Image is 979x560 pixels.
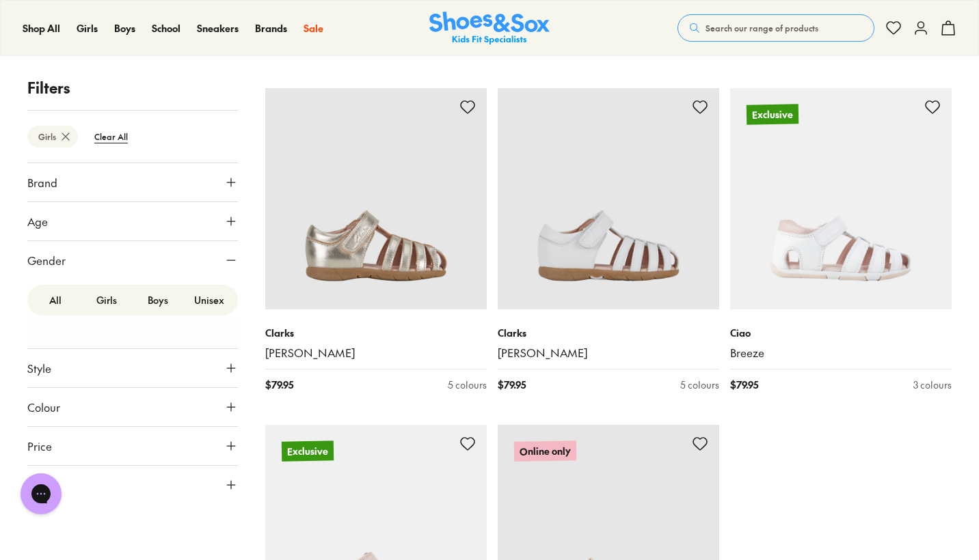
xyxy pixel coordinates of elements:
label: Boys [132,288,183,313]
p: Exclusive [747,104,799,124]
label: Girls [81,288,133,313]
button: Colour [27,388,238,426]
span: Brand [27,174,57,191]
a: Sale [304,21,323,36]
label: Unisex [183,288,235,313]
span: $ 79.95 [265,378,293,392]
button: Size [27,466,238,504]
p: Exclusive [282,440,334,461]
a: [PERSON_NAME] [498,346,719,361]
span: Colour [27,399,60,415]
span: $ 79.95 [498,378,526,392]
button: Style [27,349,238,387]
a: Girls [77,21,98,36]
span: Price [27,438,52,454]
span: Sneakers [197,21,239,35]
p: Clarks [265,326,487,340]
a: Exclusive [730,88,952,309]
span: Age [27,213,48,229]
a: Sneakers [197,21,239,36]
a: School [152,21,180,36]
a: Shop All [23,21,60,36]
span: Style [27,360,51,376]
button: Brand [27,163,238,201]
span: School [152,21,180,35]
a: Shoes & Sox [429,12,550,45]
p: Ciao [730,326,952,340]
span: Sale [304,21,323,35]
span: Shop All [23,21,60,35]
a: Brands [255,21,287,36]
a: Breeze [730,346,952,361]
iframe: Gorgias live chat messenger [14,468,68,519]
img: SNS_Logo_Responsive.svg [429,12,550,45]
button: Price [27,427,238,465]
button: Gender [27,241,238,279]
p: Filters [27,76,238,99]
label: All [30,288,81,313]
span: Brands [255,21,287,35]
div: 5 colours [448,378,487,392]
span: Girls [77,21,98,35]
p: Online only [514,440,576,462]
button: Age [27,202,238,240]
span: Search our range of products [706,22,818,34]
span: Boys [114,21,135,35]
span: $ 79.95 [730,378,758,392]
a: [PERSON_NAME] [265,346,487,361]
div: 5 colours [680,378,719,392]
span: Gender [27,252,66,268]
a: Boys [114,21,135,36]
div: 3 colours [913,378,952,392]
button: Search our range of products [678,14,874,42]
btn: Girls [27,126,78,148]
btn: Clear All [83,124,139,149]
p: Clarks [498,326,719,340]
